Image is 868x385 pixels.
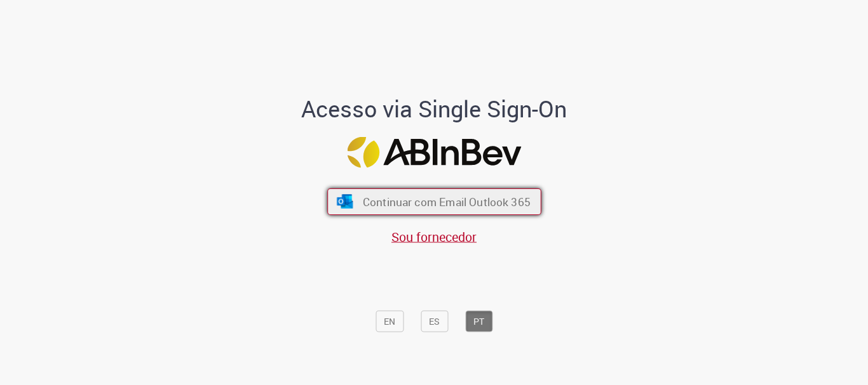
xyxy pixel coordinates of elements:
a: Sou fornecedor [391,228,477,245]
img: ícone Azure/Microsoft 360 [336,195,354,209]
img: Logo ABInBev [347,137,521,168]
button: EN [376,311,403,332]
button: ES [421,311,448,332]
h1: Acesso via Single Sign-On [258,96,611,122]
button: ícone Azure/Microsoft 360 Continuar com Email Outlook 365 [327,188,541,215]
button: PT [465,311,492,332]
span: Continuar com Email Outlook 365 [362,195,530,209]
